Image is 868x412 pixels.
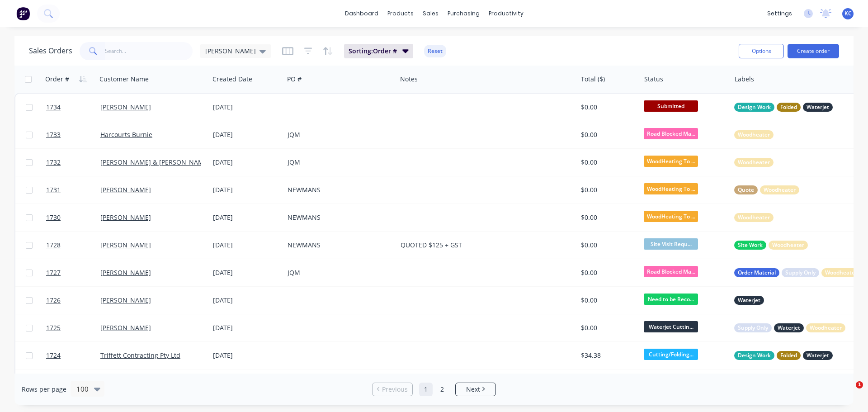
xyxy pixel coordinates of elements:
span: Waterjet [807,103,829,112]
span: Next [466,385,480,394]
span: Design Work [738,351,771,360]
div: [DATE] [213,185,280,194]
a: [PERSON_NAME] [100,185,151,194]
a: 1724 [46,342,100,369]
span: Road Blocked Ma... [644,266,698,277]
span: 1730 [46,213,61,222]
div: $0.00 [581,130,634,139]
img: Factory [16,7,30,20]
div: Order # [45,75,69,84]
span: Woodheater [772,241,804,250]
div: sales [418,7,443,20]
a: [PERSON_NAME] [100,213,151,222]
span: Order Material [738,268,776,277]
span: Submitted [644,100,698,112]
span: 1734 [46,103,61,112]
div: $0.00 [581,268,634,277]
div: $0.00 [581,185,634,194]
div: [DATE] [213,241,280,250]
div: Labels [735,75,754,84]
span: 1728 [46,241,61,250]
span: Previous [382,385,408,394]
div: NEWMANS [288,185,388,194]
span: Woodheater [738,130,770,139]
button: Design WorkFoldedWaterjet [734,351,833,360]
div: $0.00 [581,296,634,305]
button: Woodheater [734,213,774,222]
div: Total ($) [581,75,605,84]
div: products [383,7,418,20]
button: Waterjet [734,296,764,305]
span: 1726 [46,296,61,305]
a: [PERSON_NAME] [100,268,151,277]
div: NEWMANS [288,241,388,250]
span: Woodheater [810,323,842,332]
a: Harcourts Burnie [100,130,152,139]
a: 1727 [46,259,100,286]
span: Woodheater [738,158,770,167]
div: $0.00 [581,103,634,112]
div: Customer Name [99,75,149,84]
button: QuoteWoodheater [734,185,799,194]
span: Site Visit Requ... [644,238,698,250]
a: dashboard [340,7,383,20]
div: NEWMANS [288,213,388,222]
button: Site WorkWoodheater [734,241,808,250]
a: [PERSON_NAME] & [PERSON_NAME] [100,158,210,166]
button: Sorting:Order # [344,44,413,58]
ul: Pagination [368,383,500,396]
button: Options [739,44,784,58]
a: [PERSON_NAME] [100,323,151,332]
iframe: Intercom live chat [837,381,859,403]
span: WoodHeating To ... [644,211,698,222]
span: WoodHeating To ... [644,156,698,167]
div: JQM [288,158,388,167]
a: [PERSON_NAME] [100,241,151,249]
span: Supply Only [785,268,816,277]
a: 1732 [46,149,100,176]
div: [DATE] [213,296,280,305]
h1: Sales Orders [29,47,72,55]
span: 1733 [46,130,61,139]
a: 1725 [46,314,100,341]
span: Quote [738,185,754,194]
div: $0.00 [581,241,634,250]
span: Sorting: Order # [349,47,397,56]
div: [DATE] [213,268,280,277]
div: Notes [400,75,418,84]
a: 1730 [46,204,100,231]
a: 1728 [46,232,100,259]
span: 1727 [46,268,61,277]
span: 1731 [46,185,61,194]
span: 1725 [46,323,61,332]
a: Previous page [373,385,412,394]
div: JQM [288,130,388,139]
div: purchasing [443,7,484,20]
span: Folded [780,351,797,360]
span: Supply Only [738,323,768,332]
span: [PERSON_NAME] [205,46,256,56]
div: [DATE] [213,130,280,139]
span: Folded [780,103,797,112]
span: Design Work [738,103,771,112]
div: JQM [288,268,388,277]
span: Need to be Reco... [644,294,698,305]
div: [DATE] [213,351,280,360]
span: Woodheater [738,213,770,222]
div: $0.00 [581,323,634,332]
span: Road Blocked Ma... [644,128,698,139]
a: 1722 [46,369,100,397]
div: [DATE] [213,103,280,112]
div: Created Date [212,75,252,84]
span: Site Work [738,241,763,250]
a: 1733 [46,121,100,148]
div: $0.00 [581,213,634,222]
a: Page 2 [435,383,449,396]
a: [PERSON_NAME] [100,296,151,304]
span: Waterjet Cuttin... [644,321,698,332]
button: Woodheater [734,158,774,167]
button: Supply OnlyWaterjetWoodheater [734,323,845,332]
span: Rows per page [22,385,66,394]
button: Order MaterialSupply OnlyWoodheater [734,268,861,277]
span: WoodHeating To ... [644,183,698,194]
